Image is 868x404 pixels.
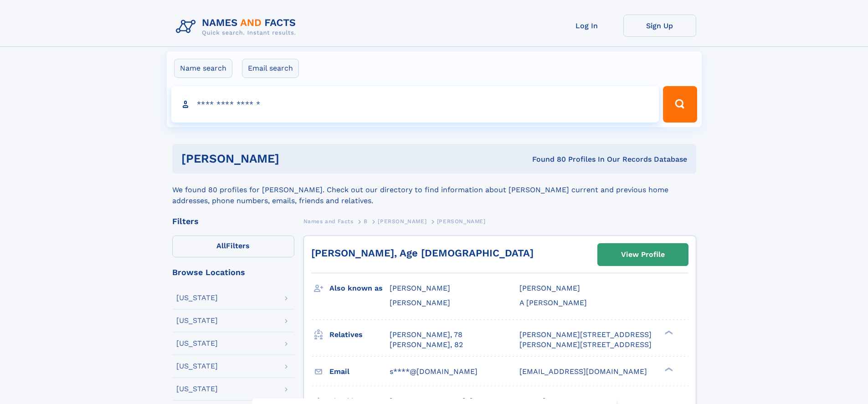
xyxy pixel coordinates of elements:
[172,174,696,206] div: We found 80 profiles for [PERSON_NAME]. Check out our directory to find information about [PERSON...
[550,15,623,37] a: Log In
[437,218,486,225] span: [PERSON_NAME]
[663,86,697,123] button: Search Button
[519,298,587,307] span: A [PERSON_NAME]
[176,363,218,370] div: [US_STATE]
[663,366,673,372] div: ❯
[172,15,303,39] img: Logo Names and Facts
[329,364,390,379] h3: Email
[172,235,294,257] label: Filters
[176,385,218,393] div: [US_STATE]
[378,218,426,225] span: [PERSON_NAME]
[378,215,426,227] a: [PERSON_NAME]
[390,330,462,340] a: [PERSON_NAME], 78
[172,268,294,276] div: Browse Locations
[390,284,450,292] span: [PERSON_NAME]
[519,367,647,376] span: [EMAIL_ADDRESS][DOMAIN_NAME]
[303,215,354,227] a: Names and Facts
[390,340,463,350] a: [PERSON_NAME], 82
[171,86,659,123] input: search input
[621,244,665,265] div: View Profile
[519,330,652,340] a: [PERSON_NAME][STREET_ADDRESS]
[242,59,299,78] label: Email search
[176,294,218,302] div: [US_STATE]
[176,340,218,347] div: [US_STATE]
[623,15,696,37] a: Sign Up
[663,329,673,335] div: ❯
[364,218,368,225] span: B
[519,284,580,292] span: [PERSON_NAME]
[364,215,368,227] a: B
[181,153,406,164] h1: [PERSON_NAME]
[176,317,218,324] div: [US_STATE]
[311,247,534,259] a: [PERSON_NAME], Age [DEMOGRAPHIC_DATA]
[329,327,390,343] h3: Relatives
[216,241,226,250] span: All
[390,298,450,307] span: [PERSON_NAME]
[329,281,390,296] h3: Also known as
[519,340,652,350] a: [PERSON_NAME][STREET_ADDRESS]
[598,244,688,266] a: View Profile
[172,217,294,225] div: Filters
[406,154,687,164] div: Found 80 Profiles In Our Records Database
[174,59,232,78] label: Name search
